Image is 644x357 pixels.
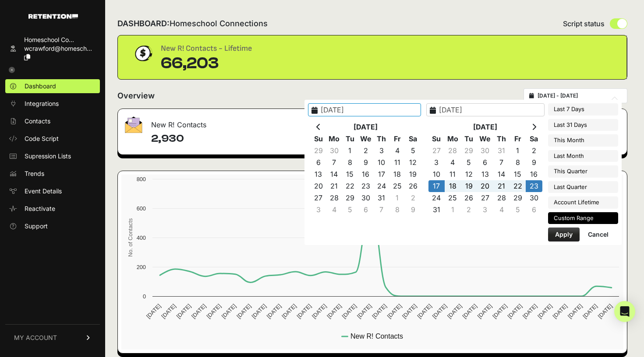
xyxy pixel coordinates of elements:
[548,134,618,147] li: This Month
[521,303,538,320] text: [DATE]
[374,180,389,192] td: 24
[358,192,374,204] td: 30
[510,204,526,216] td: 5
[389,204,405,216] td: 8
[25,82,56,91] span: Dashboard
[137,205,146,212] text: 600
[548,212,618,224] li: Custom Range
[143,293,146,300] text: 0
[235,303,252,320] text: [DATE]
[563,18,605,29] span: Script status
[25,222,48,231] span: Support
[5,79,100,93] a: Dashboard
[374,204,389,216] td: 7
[205,303,222,320] text: [DATE]
[614,301,635,322] div: Open Intercom Messenger
[493,180,510,192] td: 21
[476,303,493,320] text: [DATE]
[493,157,510,168] td: 7
[175,303,192,320] text: [DATE]
[477,180,493,192] td: 20
[428,192,445,204] td: 24
[5,219,100,233] a: Support
[311,204,326,216] td: 3
[510,133,526,145] th: Fr
[350,332,403,340] text: New R! Contacts
[265,303,283,320] text: [DATE]
[548,103,618,115] li: Last 7 Days
[493,192,510,204] td: 28
[506,303,524,320] text: [DATE]
[548,165,618,178] li: This Quarter
[389,192,405,204] td: 1
[326,180,342,192] td: 21
[326,133,342,145] th: Mo
[5,202,100,216] a: Reactivate
[145,303,162,320] text: [DATE]
[445,168,461,180] td: 11
[125,116,142,133] img: fa-envelope-19ae18322b30453b285274b1b8af3d052b27d846a4fbe8435d1a52b978f639a2.png
[526,204,542,216] td: 6
[151,132,364,146] h4: 2,930
[326,157,342,168] td: 7
[405,204,421,216] td: 9
[566,303,584,320] text: [DATE]
[371,303,388,320] text: [DATE]
[311,303,328,320] text: [DATE]
[428,204,445,216] td: 31
[280,303,297,320] text: [DATE]
[526,133,542,145] th: Sa
[342,204,358,216] td: 5
[311,145,326,157] td: 29
[493,204,510,216] td: 4
[510,157,526,168] td: 8
[5,114,100,128] a: Contacts
[342,145,358,157] td: 1
[311,157,326,168] td: 6
[118,109,372,135] div: New R! Contacts
[445,157,461,168] td: 4
[5,324,100,351] a: MY ACCOUNT
[552,303,569,320] text: [DATE]
[526,168,542,180] td: 16
[405,192,421,204] td: 2
[548,196,618,209] li: Account Lifetime
[445,180,461,192] td: 18
[374,192,389,204] td: 31
[510,145,526,157] td: 1
[342,168,358,180] td: 15
[389,133,405,145] th: Fr
[428,133,445,145] th: Su
[137,264,146,270] text: 200
[461,192,477,204] td: 26
[342,180,358,192] td: 22
[326,192,342,204] td: 28
[428,157,445,168] td: 3
[342,133,358,145] th: Tu
[160,303,177,320] text: [DATE]
[526,180,542,192] td: 23
[137,234,146,241] text: 400
[461,133,477,145] th: Tu
[374,157,389,168] td: 10
[386,303,403,320] text: [DATE]
[445,121,526,133] th: [DATE]
[25,117,50,126] span: Contacts
[14,333,57,342] span: MY ACCOUNT
[25,152,71,161] span: Supression Lists
[405,168,421,180] td: 19
[461,303,478,320] text: [DATE]
[548,150,618,162] li: Last Month
[581,303,598,320] text: [DATE]
[461,168,477,180] td: 12
[358,133,374,145] th: We
[597,303,614,320] text: [DATE]
[510,180,526,192] td: 22
[358,157,374,168] td: 9
[117,90,155,102] h2: Overview
[356,303,373,320] text: [DATE]
[161,55,252,72] div: 66,203
[341,303,358,320] text: [DATE]
[510,168,526,180] td: 15
[405,180,421,192] td: 26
